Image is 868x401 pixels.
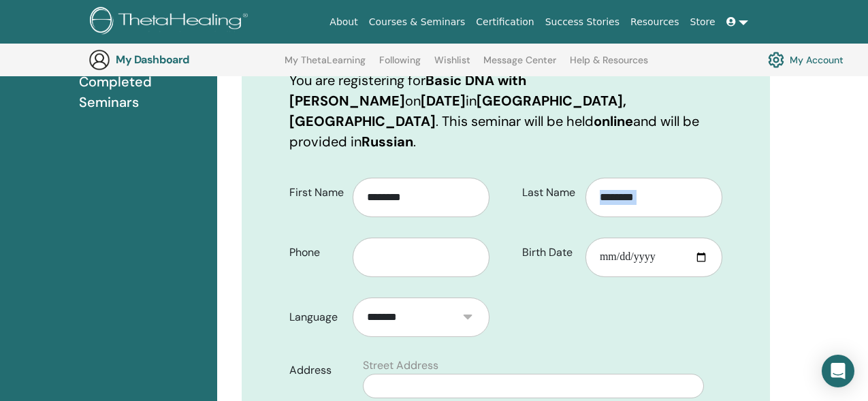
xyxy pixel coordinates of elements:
[540,10,625,35] a: Success Stories
[512,240,585,266] label: Birth Date
[89,49,110,71] img: generic-user-icon.jpg
[512,180,585,206] label: Last Name
[768,48,843,71] a: My Account
[279,240,353,266] label: Phone
[279,304,353,330] label: Language
[434,54,470,76] a: Wishlist
[324,10,363,35] a: About
[79,71,206,112] span: Completed Seminars
[421,92,466,110] b: [DATE]
[364,10,471,35] a: Courses & Seminars
[570,54,648,76] a: Help & Resources
[685,10,721,35] a: Store
[116,53,252,66] h3: My Dashboard
[285,54,366,76] a: My ThetaLearning
[289,71,526,110] b: Basic DNA with [PERSON_NAME]
[379,54,421,76] a: Following
[625,10,685,35] a: Resources
[279,357,355,383] label: Address
[470,10,539,35] a: Certification
[768,48,784,71] img: cog.svg
[483,54,556,76] a: Message Center
[90,7,253,37] img: logo.png
[289,92,626,130] b: [GEOGRAPHIC_DATA], [GEOGRAPHIC_DATA]
[289,70,722,152] p: You are registering for on in . This seminar will be held and will be provided in .
[594,112,633,130] b: online
[361,133,413,150] b: Russian
[822,355,854,387] div: Open Intercom Messenger
[363,357,438,374] label: Street Address
[279,180,353,206] label: First Name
